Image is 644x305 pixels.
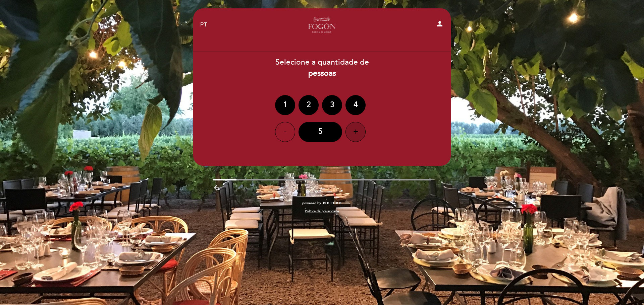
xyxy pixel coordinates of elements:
div: 1 [275,95,295,115]
a: Fogón - Cocina de viñedo by [PERSON_NAME] [280,16,364,34]
i: arrow_backward [213,184,221,192]
a: Política de privacidade [305,209,339,214]
div: + [345,122,366,142]
i: person [436,20,444,28]
span: powered by [302,201,321,206]
img: MEITRE [323,202,342,205]
div: 5 [299,122,342,142]
a: powered by [302,201,342,206]
div: - [275,122,295,142]
div: Selecione a quantidade de [193,57,451,79]
button: person [436,20,444,30]
div: 2 [299,95,319,115]
div: 4 [345,95,366,115]
b: pessoas [308,69,336,78]
div: 3 [322,95,342,115]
